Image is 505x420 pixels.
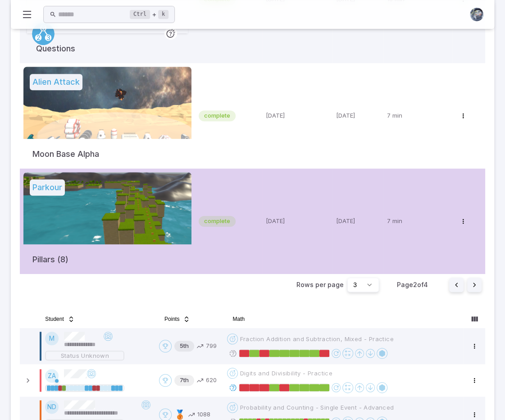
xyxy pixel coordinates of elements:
button: Points [159,312,196,326]
span: Math [232,315,245,323]
button: Column visibility [467,312,482,326]
span: 5th [174,342,194,351]
span: 7th [174,376,194,385]
h5: Moon Base Alpha [32,139,99,160]
h5: Alien Attack [30,74,82,90]
span: Fraction Addition and Subtraction, Mixed - Practice [240,335,393,343]
div: ZA [45,369,59,383]
h5: Questions [36,33,75,55]
p: 7 min [387,111,449,120]
div: ND [45,400,59,414]
span: Student [45,315,64,323]
p: Points [206,376,217,385]
div: + [130,9,168,20]
p: [DATE] [336,111,380,120]
p: Points [206,342,217,351]
kbd: Ctrl [130,10,150,19]
p: Rows per page [296,280,344,289]
i: Points [188,411,195,418]
span: Probability and Counting - Single Event - Advanced [240,403,394,411]
span: complete [199,217,236,226]
i: Points [197,377,203,383]
h5: Pillars (8) [32,244,68,266]
span: Status Unknown [61,352,109,360]
p: [DATE] [266,217,329,226]
span: Digits and Divisibility - Practice [240,369,332,377]
a: Factors/Primes [32,23,55,45]
button: Math [227,312,250,326]
kbd: k [158,10,168,19]
p: 7 min [387,217,449,226]
p: [DATE] [336,217,380,226]
img: andrew.jpg [470,8,483,21]
i: Points [197,343,203,349]
div: M [45,332,59,345]
div: game_play [45,369,152,383]
span: complete [199,111,236,120]
p: Points [197,410,210,419]
p: [DATE] [266,111,329,120]
div: Page 2 of 4 [390,280,435,289]
span: Points [164,315,179,323]
button: Student [40,312,80,326]
h5: Parkour [30,179,65,196]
